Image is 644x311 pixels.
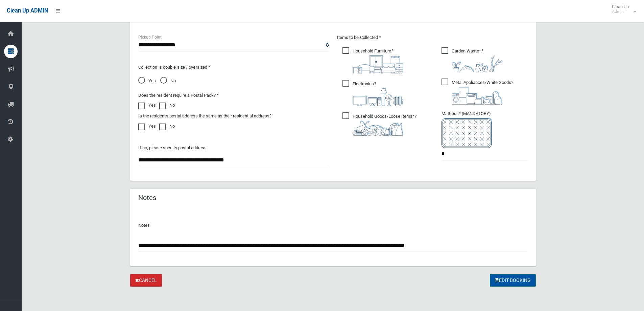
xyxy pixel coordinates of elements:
[138,91,219,99] label: Does the resident require a Postal Pack? *
[490,274,536,287] button: Edit Booking
[353,120,403,136] img: b13cc3517677393f34c0a387616ef184.png
[138,122,156,130] label: Yes
[160,77,176,85] span: No
[353,48,403,73] i: ?
[342,80,403,106] span: Electronics
[612,9,629,14] small: Admin
[609,4,636,14] span: Clean Up
[353,81,403,106] i: ?
[442,111,528,148] span: Mattress* (MANDATORY)
[138,77,156,85] span: Yes
[130,191,164,204] header: Notes
[138,221,528,229] p: Notes
[442,118,492,148] img: e7408bece873d2c1783593a074e5cb2f.png
[353,88,403,106] img: 394712a680b73dbc3d2a6a3a7ffe5a07.png
[138,144,207,152] label: If no, please specify postal address
[452,48,502,72] i: ?
[138,63,329,71] p: Collection is double size / oversized *
[138,101,156,109] label: Yes
[452,80,513,105] i: ?
[452,87,502,105] img: 36c1b0289cb1767239cdd3de9e694f19.png
[452,55,502,72] img: 4fd8a5c772b2c999c83690221e5242e0.png
[138,112,271,120] label: Is the resident's postal address the same as their residential address?
[442,47,502,72] span: Garden Waste*
[7,7,48,14] span: Clean Up ADMIN
[130,274,162,287] a: Cancel
[442,79,513,105] span: Metal Appliances/White Goods
[159,101,175,109] label: No
[342,47,403,73] span: Household Furniture
[159,122,175,130] label: No
[337,34,528,42] p: Items to be Collected *
[353,55,403,73] img: aa9efdbe659d29b613fca23ba79d85cb.png
[353,114,416,136] i: ?
[342,112,416,136] span: Household Goods/Loose Items*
